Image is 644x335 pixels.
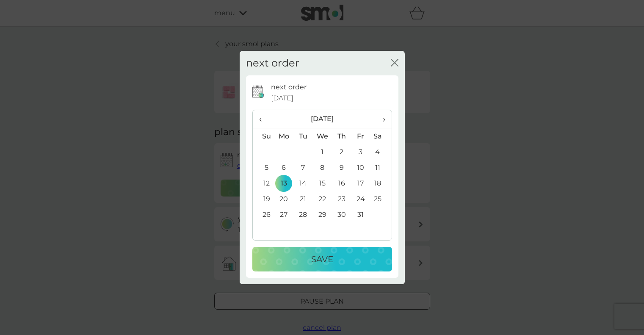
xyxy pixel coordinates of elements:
[293,160,312,175] td: 7
[274,110,370,128] th: [DATE]
[253,128,274,144] th: Su
[271,82,307,93] p: next order
[274,128,294,144] th: Mo
[274,175,294,191] td: 13
[351,144,370,160] td: 3
[351,128,370,144] th: Fr
[332,128,351,144] th: Th
[271,93,293,104] span: [DATE]
[312,191,332,207] td: 22
[332,175,351,191] td: 16
[351,175,370,191] td: 17
[370,191,391,207] td: 25
[370,160,391,175] td: 11
[351,160,370,175] td: 10
[253,175,274,191] td: 12
[351,191,370,207] td: 24
[376,110,385,128] span: ›
[253,160,274,175] td: 5
[274,207,294,222] td: 27
[332,160,351,175] td: 9
[332,191,351,207] td: 23
[293,128,312,144] th: Tu
[252,247,392,271] button: Save
[370,128,391,144] th: Sa
[274,160,294,175] td: 6
[293,207,312,222] td: 28
[370,175,391,191] td: 18
[274,191,294,207] td: 20
[391,59,398,68] button: close
[332,207,351,222] td: 30
[259,110,268,128] span: ‹
[332,144,351,160] td: 2
[351,207,370,222] td: 31
[246,57,299,69] h2: next order
[312,144,332,160] td: 1
[312,207,332,222] td: 29
[253,207,274,222] td: 26
[370,144,391,160] td: 4
[311,252,333,266] p: Save
[312,160,332,175] td: 8
[253,191,274,207] td: 19
[293,191,312,207] td: 21
[312,128,332,144] th: We
[293,175,312,191] td: 14
[312,175,332,191] td: 15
